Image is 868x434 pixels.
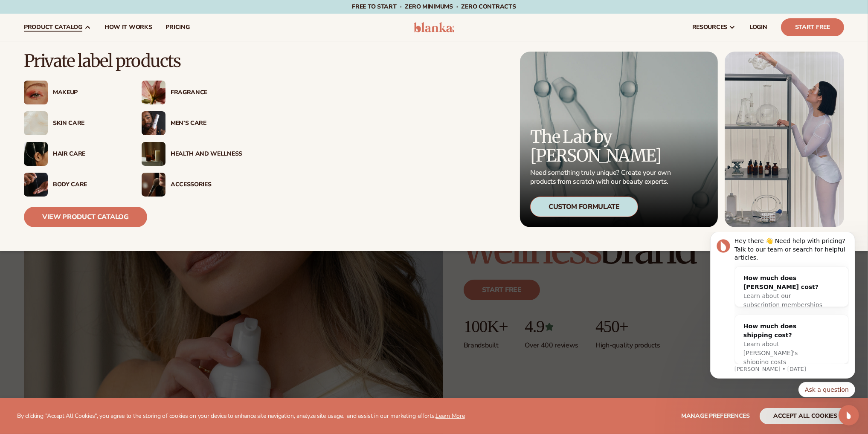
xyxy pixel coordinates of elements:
[743,14,774,41] a: LOGIN
[142,111,165,135] img: Male holding moisturizer bottle.
[24,173,125,197] a: Male hand applying moisturizer. Body Care
[142,142,242,166] a: Candles and incense on table. Health And Wellness
[37,133,151,141] p: Message from Lee, sent 2d ago
[681,412,750,420] span: Manage preferences
[53,120,125,127] div: Skin Care
[781,18,844,36] a: Start Free
[725,52,844,227] img: Female in lab with equipment.
[53,89,125,96] div: Makeup
[53,150,125,158] div: Hair Care
[171,120,242,127] div: Men’s Care
[414,22,454,32] img: logo
[24,24,82,31] span: product catalog
[24,111,125,135] a: Cream moisturizer swatch. Skin Care
[19,7,33,20] img: Profile image for Lee
[46,90,125,107] div: How much does shipping cost?
[697,232,868,402] iframe: Intercom notifications message
[46,41,125,59] div: How much does [PERSON_NAME] cost?
[692,24,727,31] span: resources
[98,14,159,41] a: How It Works
[760,408,851,424] button: accept all cookies
[685,14,743,41] a: resources
[46,60,125,76] span: Learn about our subscription memberships
[24,52,242,70] p: Private label products
[142,173,165,197] img: Female with makeup brush.
[530,168,673,186] p: Need something truly unique? Create your own products from scratch with our beauty experts.
[749,24,767,31] span: LOGIN
[24,142,125,166] a: Female hair pulled back with clips. Hair Care
[101,150,158,165] button: Quick reply: Ask a question
[37,5,151,30] div: Hey there 👋 Need help with pricing? Talk to our team or search for helpful articles.
[839,405,859,425] iframe: Intercom live chat
[159,14,196,41] a: pricing
[13,150,158,165] div: Quick reply options
[165,24,189,31] span: pricing
[24,81,125,104] a: Female with glitter eye makeup. Makeup
[530,127,673,165] p: The Lab by [PERSON_NAME]
[24,81,48,104] img: Female with glitter eye makeup.
[171,181,242,188] div: Accessories
[105,24,152,31] span: How It Works
[24,111,48,135] img: Cream moisturizer swatch.
[142,81,165,104] img: Pink blooming flower.
[520,52,718,227] a: Microscopic product formula. The Lab by [PERSON_NAME] Need something truly unique? Create your ow...
[171,150,242,158] div: Health And Wellness
[142,173,242,197] a: Female with makeup brush. Accessories
[352,3,516,11] span: Free to start · ZERO minimums · ZERO contracts
[681,408,750,424] button: Manage preferences
[17,413,465,420] p: By clicking "Accept All Cookies", you agree to the storing of cookies on your device to enhance s...
[53,181,125,188] div: Body Care
[530,197,638,217] div: Custom Formulate
[38,83,134,141] div: How much does shipping cost?Learn about [PERSON_NAME]'s shipping costs
[24,173,48,197] img: Male hand applying moisturizer.
[171,89,242,96] div: Fragrance
[37,5,151,132] div: Message content
[17,14,98,41] a: product catalog
[24,142,48,166] img: Female hair pulled back with clips.
[142,111,242,135] a: Male holding moisturizer bottle. Men’s Care
[142,142,165,166] img: Candles and incense on table.
[142,81,242,104] a: Pink blooming flower. Fragrance
[435,412,464,420] a: Learn More
[38,35,134,84] div: How much does [PERSON_NAME] cost?Learn about our subscription memberships
[24,207,147,227] a: View Product Catalog
[46,108,100,133] span: Learn about [PERSON_NAME]'s shipping costs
